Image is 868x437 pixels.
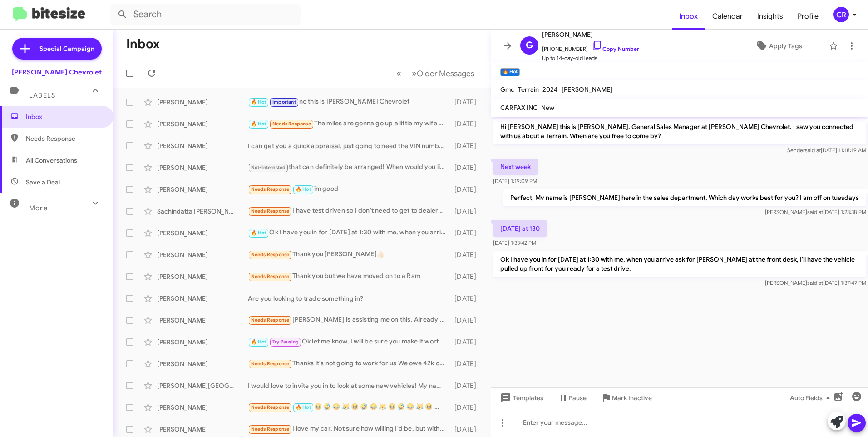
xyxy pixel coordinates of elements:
span: [PERSON_NAME] [DATE] 1:37:47 PM [765,279,866,286]
span: Apply Tags [769,38,802,54]
div: I love my car. Not sure how willing I'd be, but with the right price and my monthly payment remai... [248,424,450,434]
p: Ok I have you in for [DATE] at 1:30 with me, when you arrive ask for [PERSON_NAME] at the front d... [493,251,866,277]
span: 🔥 Hot [296,186,311,192]
p: Hi [PERSON_NAME] this is [PERSON_NAME], General Sales Manager at [PERSON_NAME] Chevrolet. I saw y... [493,119,866,144]
button: Pause [551,390,594,406]
div: [DATE] [450,338,483,347]
span: Needs Response [251,186,290,192]
span: Needs Response [251,208,290,214]
div: [PERSON_NAME] [157,403,248,412]
span: said at [805,147,821,154]
div: Thank you but we have moved on to a Ram [248,271,450,282]
span: New [541,104,554,112]
input: Search [110,4,301,25]
span: [PERSON_NAME] [DATE] 1:23:38 PM [765,209,866,215]
div: Thank you [PERSON_NAME]👍🏻 [248,249,450,260]
span: [PERSON_NAME] [562,85,612,94]
span: Inbox [672,3,705,30]
span: [PERSON_NAME] [542,29,639,40]
div: [DATE] [450,403,483,412]
div: [PERSON_NAME] [157,359,248,368]
span: 🔥 Hot [251,230,266,236]
div: [PERSON_NAME] [157,250,248,259]
div: [DATE] [450,316,483,325]
div: [DATE] [450,228,483,238]
div: [PERSON_NAME] [157,338,248,347]
span: Needs Response [251,404,290,410]
div: Thanks it's not going to work for us We owe 42k on my expedition and it's only worth maybe 28- so... [248,358,450,369]
span: Not-Interested [251,164,286,170]
div: im good [248,184,450,194]
span: 🔥 Hot [251,339,266,345]
div: [PERSON_NAME][GEOGRAPHIC_DATA] [157,381,248,390]
small: 🔥 Hot [500,68,520,76]
div: [PERSON_NAME] [157,272,248,281]
div: [PERSON_NAME] [157,425,248,434]
div: [PERSON_NAME] [157,294,248,303]
span: Save a Deal [26,178,60,187]
button: Previous [391,64,407,83]
span: Try Pausing [272,339,299,345]
span: Special Campaign [39,44,94,53]
div: [DATE] [450,272,483,281]
button: Apply Tags [732,38,824,54]
span: Pause [569,390,587,406]
div: [DATE] [450,119,483,129]
a: Insights [750,3,790,30]
span: [DATE] 1:33:42 PM [493,239,536,246]
span: Needs Response [251,273,290,279]
button: Templates [491,390,551,406]
a: Calendar [705,3,750,30]
span: Sender [DATE] 11:18:19 AM [787,147,866,154]
span: Profile [790,3,826,30]
div: [PERSON_NAME] Chevrolet [12,68,102,77]
div: [DATE] [450,207,483,216]
div: Sachindatta [PERSON_NAME] [157,207,248,216]
span: Needs Response [26,134,103,143]
div: [PERSON_NAME] [157,228,248,238]
div: Ok I have you in for [DATE] at 1:30 with me, when you arrive ask for [PERSON_NAME] at the front d... [248,228,450,238]
span: Needs Response [251,426,290,432]
button: Auto Fields [783,390,841,406]
div: Are you looking to trade something in? [248,294,450,303]
span: « [396,68,401,79]
span: said at [807,279,823,286]
div: [DATE] [450,359,483,368]
div: [DATE] [450,98,483,107]
div: [PERSON_NAME] is assisting me on this. Already test drove the vehicle [248,315,450,325]
div: [DATE] [450,163,483,172]
div: [DATE] [450,250,483,259]
span: Labels [29,91,55,99]
span: Needs Response [251,252,290,258]
div: [PERSON_NAME] [157,119,248,129]
div: I can get you a quick appraisal, just going to need the VIN number and current miles of your trade [248,141,450,150]
div: [PERSON_NAME] [157,316,248,325]
div: [PERSON_NAME] [157,98,248,107]
div: CR [833,7,849,22]
a: Special Campaign [12,38,102,60]
span: [DATE] 1:19:09 PM [493,178,537,184]
span: Needs Response [251,361,290,367]
div: [DATE] [450,141,483,150]
span: Mark Inactive [612,390,652,406]
button: Next [406,64,480,83]
div: [DATE] [450,294,483,303]
span: 🔥 Hot [251,99,266,105]
span: CARFAX INC [500,104,538,112]
a: Copy Number [592,45,639,52]
span: Terrain [518,85,539,94]
span: 🔥 Hot [296,404,311,410]
span: Needs Response [251,317,290,323]
div: The miles are gonna go up a little my wife has tha car out [DATE] [248,119,450,129]
h1: Inbox [126,37,160,51]
div: no this is [PERSON_NAME] Chevrolet [248,97,450,107]
span: All Conversations [26,156,77,165]
span: Gmc [500,85,514,94]
p: Next week [493,159,538,175]
nav: Page navigation example [391,64,480,83]
button: Mark Inactive [594,390,659,406]
span: More [29,204,48,212]
p: [DATE] at 130 [493,220,547,237]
